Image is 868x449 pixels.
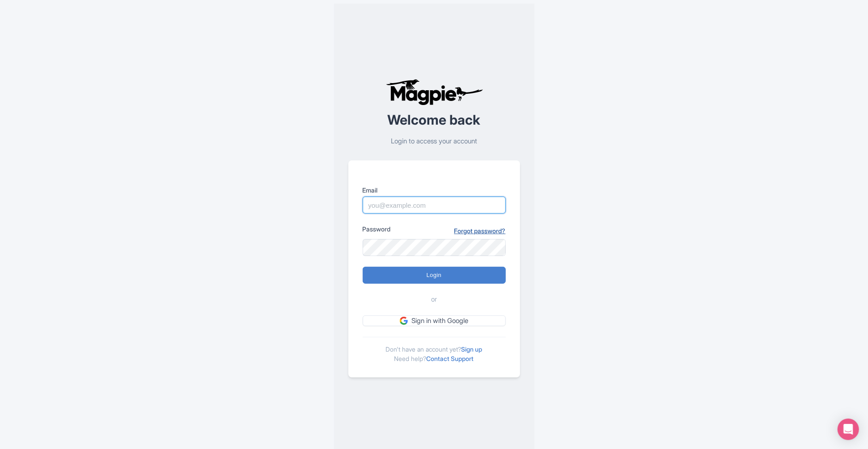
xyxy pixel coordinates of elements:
[400,317,408,325] img: google.svg
[838,419,859,440] div: Open Intercom Messenger
[454,226,506,235] a: Forgot password?
[363,337,506,363] div: Don't have an account yet? Need help?
[363,315,506,327] a: Sign in with Google
[431,294,437,305] span: or
[363,185,506,195] label: Email
[363,267,506,284] input: Login
[348,136,520,147] p: Login to access your account
[363,197,506,214] input: you@example.com
[427,355,474,362] a: Contact Support
[462,345,483,353] a: Sign up
[363,224,391,234] label: Password
[384,79,484,105] img: logo-ab69f6fb50320c5b225c76a69d11143b.png
[348,113,520,127] h2: Welcome back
